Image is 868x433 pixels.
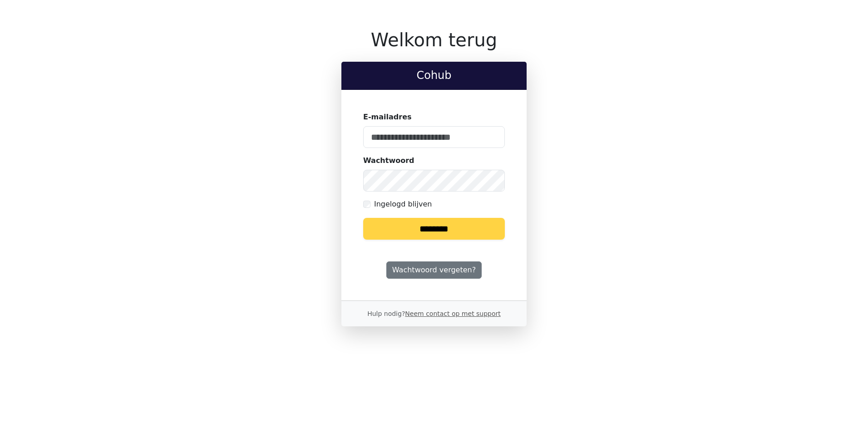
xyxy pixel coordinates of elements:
[363,155,414,166] label: Wachtwoord
[363,112,412,123] label: E-mailadres
[367,310,501,317] small: Hulp nodig?
[386,261,482,279] a: Wachtwoord vergeten?
[405,310,500,317] a: Neem contact op met support
[341,29,527,51] h1: Welkom terug
[349,69,519,82] h2: Cohub
[374,199,432,210] label: Ingelogd blijven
